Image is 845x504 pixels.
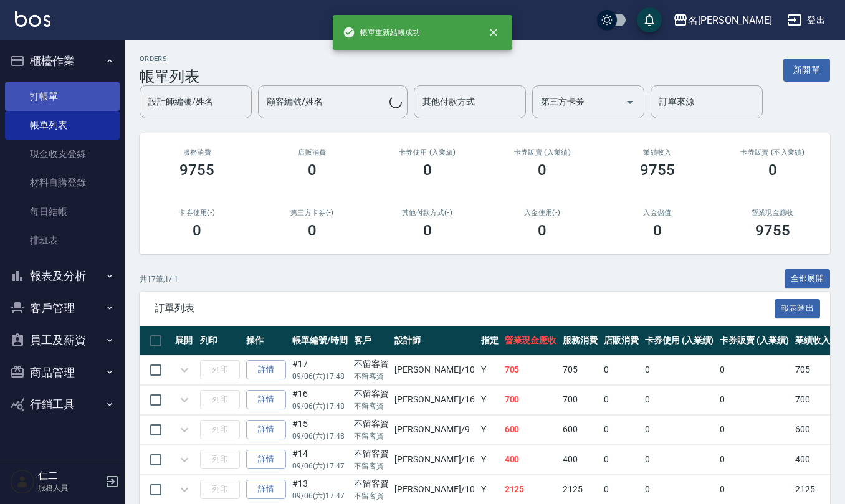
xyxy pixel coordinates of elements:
td: 600 [502,415,560,444]
button: Open [620,92,640,112]
button: save [637,7,662,32]
h2: 卡券使用 (入業績) [384,148,470,156]
h2: 入金儲值 [615,209,700,217]
td: Y [478,385,502,414]
h2: 第三方卡券(-) [270,209,355,217]
td: [PERSON_NAME] /10 [391,475,477,504]
p: 09/06 (六) 17:47 [292,460,348,472]
a: 新開單 [783,64,830,75]
td: Y [478,415,502,444]
div: 不留客資 [354,477,389,490]
td: 2125 [560,475,601,504]
th: 服務消費 [560,326,601,356]
td: 0 [601,385,642,414]
td: [PERSON_NAME] /10 [391,355,477,384]
td: 0 [717,355,792,384]
td: Y [478,445,502,474]
td: 600 [792,415,833,444]
td: 705 [502,355,560,384]
img: Logo [15,11,50,27]
button: 員工及薪資 [5,324,120,356]
td: 0 [642,415,717,444]
span: 訂單列表 [155,302,775,315]
h3: 0 [308,222,317,239]
div: 不留客資 [354,447,389,460]
h2: 其他付款方式(-) [384,209,470,217]
h3: 0 [193,222,201,239]
a: 材料自購登錄 [5,168,120,197]
img: Person [10,469,35,494]
p: 09/06 (六) 17:48 [292,430,348,442]
td: 700 [560,385,601,414]
h3: 9755 [755,222,790,239]
p: 09/06 (六) 17:48 [292,401,348,412]
th: 指定 [478,326,502,356]
button: 報表匯出 [775,299,821,318]
h3: 服務消費 [155,148,240,156]
td: 705 [792,355,833,384]
p: 不留客資 [354,490,389,502]
button: 行銷工具 [5,388,120,421]
td: [PERSON_NAME] /16 [391,385,477,414]
button: 商品管理 [5,356,120,389]
td: 400 [502,445,560,474]
td: 0 [601,355,642,384]
h3: 0 [423,222,432,239]
td: #14 [289,445,351,474]
th: 帳單編號/時間 [289,326,351,356]
button: 報表及分析 [5,260,120,292]
td: 705 [560,355,601,384]
p: 09/06 (六) 17:47 [292,490,348,502]
p: 不留客資 [354,371,389,382]
h3: 0 [308,161,317,179]
button: 新開單 [783,59,830,82]
h3: 帳單列表 [140,68,199,85]
td: #17 [289,355,351,384]
th: 業績收入 [792,326,833,356]
h3: 0 [538,222,547,239]
td: [PERSON_NAME] /9 [391,415,477,444]
button: 客戶管理 [5,292,120,325]
td: #13 [289,475,351,504]
button: 名[PERSON_NAME] [668,7,777,33]
th: 展開 [172,326,197,356]
div: 不留客資 [354,388,389,401]
td: #15 [289,415,351,444]
p: 不留客資 [354,430,389,442]
button: 全部展開 [785,269,831,288]
a: 現金收支登錄 [5,140,120,168]
td: 0 [717,415,792,444]
td: 0 [717,385,792,414]
p: 不留客資 [354,460,389,472]
h3: 9755 [179,161,214,179]
button: 登出 [782,9,830,32]
h2: 業績收入 [615,148,700,156]
a: 排班表 [5,226,120,255]
button: 櫃檯作業 [5,45,120,77]
h3: 0 [653,222,662,239]
h3: 0 [423,161,432,179]
td: 0 [642,445,717,474]
h5: 仁二 [38,470,102,482]
td: 400 [792,445,833,474]
td: 600 [560,415,601,444]
h2: 營業現金應收 [730,209,815,217]
td: Y [478,475,502,504]
td: 700 [502,385,560,414]
td: #16 [289,385,351,414]
h3: 9755 [640,161,675,179]
a: 每日結帳 [5,197,120,226]
h3: 0 [538,161,547,179]
a: 帳單列表 [5,111,120,140]
h2: 卡券販賣 (不入業績) [730,148,815,156]
td: Y [478,355,502,384]
th: 列印 [197,326,243,356]
td: 700 [792,385,833,414]
h2: 入金使用(-) [500,209,585,217]
th: 客戶 [351,326,392,356]
td: 0 [717,475,792,504]
th: 店販消費 [601,326,642,356]
div: 不留客資 [354,358,389,371]
th: 操作 [243,326,289,356]
button: close [480,19,507,46]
